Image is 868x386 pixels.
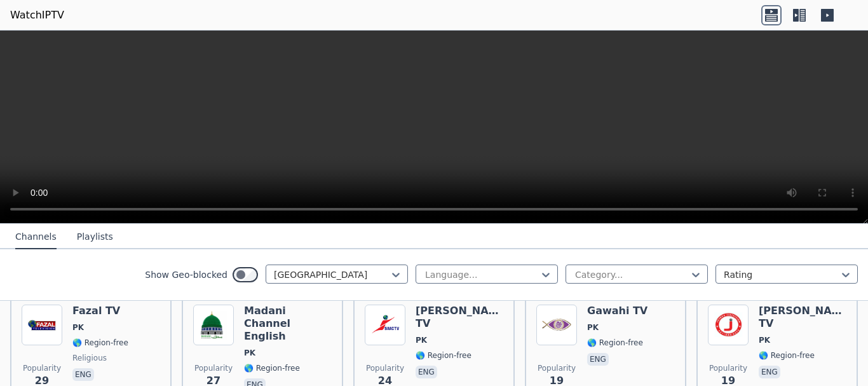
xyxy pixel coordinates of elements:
button: Playlists [77,225,113,249]
span: PK [416,335,427,345]
button: Channels [15,225,57,249]
h6: Fazal TV [72,305,128,317]
span: 🌎 Region-free [244,363,300,373]
span: Popularity [23,363,61,373]
h6: Madani Channel English [244,305,332,343]
p: eng [416,366,437,378]
img: Madani Channel English [193,305,234,345]
span: Popularity [194,363,233,373]
a: WatchIPTV [10,8,64,23]
span: Popularity [366,363,404,373]
h6: [PERSON_NAME] TV [759,305,846,330]
span: 🌎 Region-free [587,338,643,348]
span: 🌎 Region-free [416,350,471,361]
span: PK [759,335,770,345]
span: Popularity [709,363,747,373]
p: eng [759,366,780,378]
span: PK [244,348,255,358]
span: PK [72,322,84,333]
span: Popularity [538,363,576,373]
p: eng [587,353,609,366]
h6: Gawahi TV [587,305,648,317]
img: Fazal TV [22,305,62,345]
span: religious [72,353,107,363]
img: Gawahi TV [536,305,577,345]
h6: [PERSON_NAME] TV [416,305,503,330]
label: Show Geo-blocked [145,268,227,281]
span: 🌎 Region-free [72,338,128,348]
img: Joshua TV [708,305,749,345]
span: 🌎 Region-free [759,350,815,361]
p: eng [72,368,94,381]
span: PK [587,322,599,333]
img: Isaac TV [365,305,405,345]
